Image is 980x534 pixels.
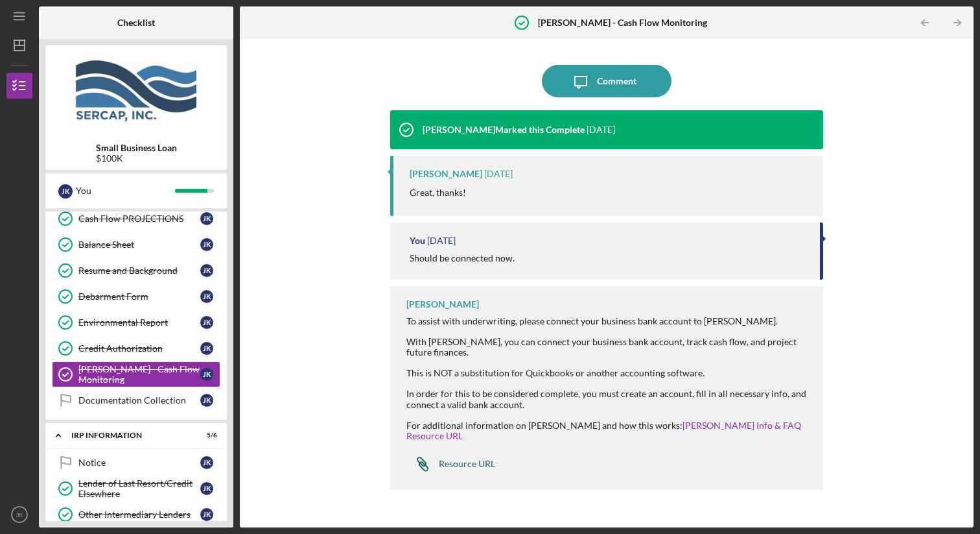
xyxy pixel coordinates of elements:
[410,169,482,179] div: [PERSON_NAME]
[52,284,220,309] a: Debarment FormJK
[52,232,220,258] a: Balance SheetJK
[52,361,220,387] a: [PERSON_NAME] - Cash Flow MonitoringJK
[78,478,200,499] div: Lender of Last Resort/Credit Elsewhere
[410,253,515,263] div: Should be connected now.
[58,184,73,199] div: J K
[200,316,213,329] div: J K
[200,508,213,521] div: J K
[78,213,200,224] div: Cash Flow PROJECTIONS
[200,264,213,277] div: J K
[423,125,585,135] div: [PERSON_NAME] Marked this Complete
[406,299,479,309] div: [PERSON_NAME]
[96,153,177,164] div: $100K
[76,180,175,202] div: You
[200,394,213,407] div: J K
[406,451,495,477] a: Resource URL
[427,236,456,246] time: 2025-08-18 13:00
[16,511,23,518] text: JK
[406,316,810,326] div: To assist with underwriting, please connect your business bank account to [PERSON_NAME].
[78,509,200,520] div: Other Intermediary Lenders
[78,457,200,468] div: Notice
[200,290,213,303] div: J K
[410,186,466,200] p: Great, thanks!
[52,450,220,476] a: NoticeJK
[6,502,32,528] button: JK
[52,258,220,284] a: Resume and BackgroundJK
[78,317,200,328] div: Environmental Report
[538,18,707,28] b: [PERSON_NAME] - Cash Flow Monitoring
[200,368,213,381] div: J K
[96,143,177,153] b: Small Business Loan
[78,291,200,302] div: Debarment Form
[117,18,155,28] b: Checklist
[52,476,220,502] a: Lender of Last Resort/Credit ElsewhereJK
[78,395,200,406] div: Documentation Collection
[682,420,801,431] a: [PERSON_NAME] Info & FAQ
[439,459,495,469] div: Resource URL
[71,431,185,439] div: IRP Information
[52,309,220,335] a: Environmental ReportJK
[597,65,636,97] div: Comment
[484,169,513,179] time: 2025-08-18 13:40
[200,212,213,225] div: J K
[200,482,213,495] div: J K
[542,65,671,97] button: Comment
[406,337,810,358] div: With [PERSON_NAME], you can connect your business bank account, track cash flow, and project futu...
[52,335,220,361] a: Credit AuthorizationJK
[194,431,217,439] div: 5 / 6
[410,236,425,246] div: You
[45,52,227,130] img: Product logo
[52,206,220,232] a: Cash Flow PROJECTIONSJK
[78,343,200,354] div: Credit Authorization
[78,239,200,250] div: Balance Sheet
[406,389,810,409] div: In order for this to be considered complete, you must create an account, fill in all necessary in...
[406,420,810,431] div: For additional information on [PERSON_NAME] and how this works:
[200,456,213,469] div: J K
[406,368,810,378] div: This is NOT a substitution for Quickbooks or another accounting software.
[78,265,200,276] div: Resume and Background
[52,502,220,528] a: Other Intermediary LendersJK
[52,387,220,413] a: Documentation CollectionJK
[406,431,810,441] a: Resource URL
[200,238,213,251] div: J K
[200,342,213,355] div: J K
[78,364,200,385] div: [PERSON_NAME] - Cash Flow Monitoring
[587,125,615,135] time: 2025-08-18 13:40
